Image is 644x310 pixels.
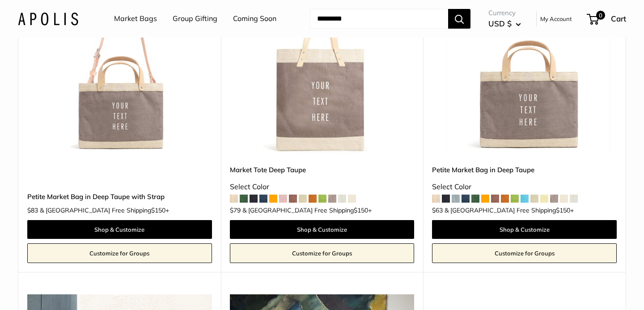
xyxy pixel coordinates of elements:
a: Customize for Groups [432,243,617,263]
span: Cart [611,14,626,23]
span: & [GEOGRAPHIC_DATA] Free Shipping + [40,207,169,213]
span: $79 [230,206,241,214]
a: Market Bags [114,12,157,25]
a: Shop & Customize [230,220,415,239]
span: $83 [27,206,38,214]
span: $150 [354,206,368,214]
button: USD $ [488,17,521,31]
span: USD $ [488,19,512,28]
input: Search... [310,9,448,29]
a: My Account [540,13,572,24]
a: Petite Market Bag in Deep Taupe with Strap [27,191,212,202]
a: Coming Soon [233,12,276,25]
span: $150 [151,206,165,214]
span: & [GEOGRAPHIC_DATA] Free Shipping + [242,207,372,213]
span: & [GEOGRAPHIC_DATA] Free Shipping + [445,207,574,213]
a: Shop & Customize [27,220,212,239]
a: Market Tote Deep Taupe [230,165,415,175]
div: Select Color [432,180,617,194]
a: Group Gifting [173,12,217,25]
a: 0 Cart [588,12,626,26]
a: Petite Market Bag in Deep Taupe [432,165,617,175]
img: Apolis [18,12,78,25]
span: 0 [596,11,605,20]
div: Select Color [230,180,415,194]
iframe: Sign Up via Text for Offers [7,276,96,303]
a: Customize for Groups [27,243,212,263]
a: Shop & Customize [432,220,617,239]
a: Customize for Groups [230,243,415,263]
span: $63 [432,206,443,214]
button: Search [448,9,470,29]
span: $150 [556,206,570,214]
span: Currency [488,7,521,19]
